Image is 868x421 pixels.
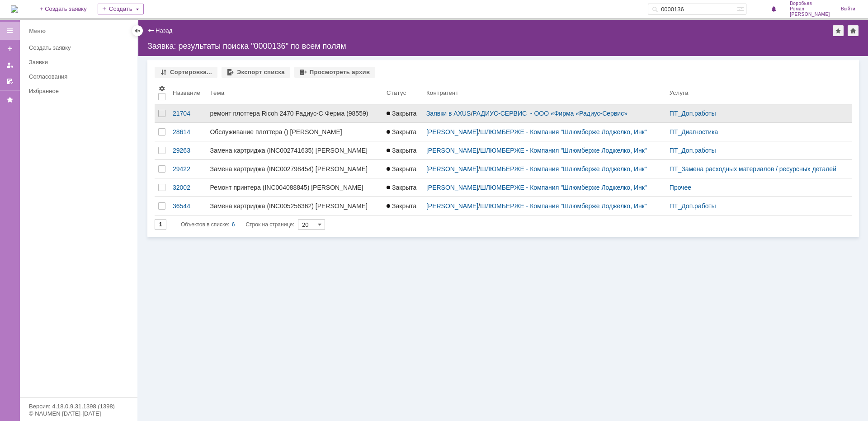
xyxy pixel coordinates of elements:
[169,178,206,196] a: 32002
[387,110,416,117] span: Закрыта
[156,27,172,34] a: Назад
[480,128,647,136] a: ШЛЮМБЕРЖЕ - Компания "Шлюмберже Лоджелко, Инк"
[426,110,471,117] a: Заявки в AXUS
[472,110,627,117] a: РАДИУС-СЕРВИС - ООО «Фирма «Радиус-Сервис»
[210,110,379,117] div: ремонт плоттера Ricoh 2470 Радиус-С Ферма (98559)
[181,221,229,228] span: Объектов в списке:
[210,89,224,96] div: Тема
[232,219,235,230] div: 6
[173,165,203,173] div: 29422
[169,81,206,104] th: Название
[383,104,423,122] a: Закрыта
[181,219,294,230] i: Строк на странице:
[790,1,830,6] span: Воробьев
[158,85,165,92] span: Настройки
[173,147,203,154] div: 29263
[426,165,662,173] div: /
[670,89,689,96] div: Услуга
[169,141,206,159] a: 29263
[206,123,383,141] a: Обслуживание плоттера () [PERSON_NAME]
[670,128,718,136] a: ПТ_Диагностика
[790,12,830,17] span: [PERSON_NAME]
[383,197,423,215] a: Закрыта
[147,42,859,51] div: Заявка: результаты поиска "0000136" по всем полям
[210,202,379,210] div: Замена картриджа (INC005256362) [PERSON_NAME]
[25,70,136,84] a: Согласования
[480,202,647,210] a: ШЛЮМБЕРЖЕ - Компания "Шлюмберже Лоджелко, Инк"
[670,202,716,210] a: ПТ_Доп.работы
[737,4,746,13] span: Расширенный поиск
[210,147,379,154] div: Замена картриджа (INC002741635) [PERSON_NAME]
[423,81,666,104] th: Контрагент
[426,202,662,210] div: /
[480,165,647,173] a: ШЛЮМБЕРЖЕ - Компания "Шлюмберже Лоджелко, Инк"
[206,104,383,122] a: ремонт плоттера Ricoh 2470 Радиус-С Ферма (98559)
[169,104,206,122] a: 21704
[670,110,716,117] a: ПТ_Доп.работы
[848,25,859,36] div: Сделать домашней страницей
[426,202,478,210] a: [PERSON_NAME]
[426,89,458,96] div: Контрагент
[206,141,383,159] a: Замена картриджа (INC002741635) [PERSON_NAME]
[29,59,132,65] div: Заявки
[426,165,478,173] a: [PERSON_NAME]
[426,184,478,191] a: [PERSON_NAME]
[29,73,132,80] div: Согласования
[426,147,478,154] a: [PERSON_NAME]
[29,88,122,94] div: Избранное
[387,184,416,191] span: Закрыта
[426,128,662,136] div: /
[206,160,383,178] a: Замена картриджа (INC002798454) [PERSON_NAME]
[387,128,416,136] span: Закрыта
[98,4,144,14] div: Создать
[29,26,46,37] div: Меню
[670,184,691,191] a: Прочее
[383,81,423,104] th: Статус
[670,165,836,173] a: ПТ_Замена расходных материалов / ресурсных деталей
[132,25,143,36] div: Скрыть меню
[387,147,416,154] span: Закрыта
[206,197,383,215] a: Замена картриджа (INC005256362) [PERSON_NAME]
[3,42,17,56] a: Создать заявку
[383,141,423,159] a: Закрыта
[426,184,662,191] div: /
[25,41,136,55] a: Создать заявку
[790,6,830,12] span: Роман
[206,178,383,196] a: Ремонт принтера (INC004088845) [PERSON_NAME]
[173,128,203,136] div: 28614
[173,89,200,96] div: Название
[480,184,647,191] a: ШЛЮМБЕРЖЕ - Компания "Шлюмберже Лоджелко, Инк"
[11,5,18,13] a: Перейти на домашнюю страницу
[210,128,379,136] div: Обслуживание плоттера () [PERSON_NAME]
[3,58,17,72] a: Мои заявки
[11,5,18,13] img: logo
[173,202,203,210] div: 36544
[210,184,379,191] div: Ремонт принтера (INC004088845) [PERSON_NAME]
[169,160,206,178] a: 29422
[833,25,844,36] div: Добавить в избранное
[426,128,478,136] a: [PERSON_NAME]
[25,55,136,69] a: Заявки
[383,123,423,141] a: Закрыта
[666,81,852,104] th: Услуга
[383,160,423,178] a: Закрыта
[3,74,17,89] a: Мои согласования
[480,147,647,154] a: ШЛЮМБЕРЖЕ - Компания "Шлюмберже Лоджелко, Инк"
[29,44,132,51] div: Создать заявку
[426,147,662,154] div: /
[173,110,203,117] div: 21704
[173,184,203,191] div: 32002
[387,165,416,173] span: Закрыта
[29,403,128,409] div: Версия: 4.18.0.9.31.1398 (1398)
[387,89,406,96] div: Статус
[169,197,206,215] a: 36544
[387,202,416,210] span: Закрыта
[206,81,383,104] th: Тема
[169,123,206,141] a: 28614
[210,165,379,173] div: Замена картриджа (INC002798454) [PERSON_NAME]
[670,147,716,154] a: ПТ_Доп.работы
[383,178,423,196] a: Закрыта
[426,110,662,117] div: /
[29,411,128,416] div: © NAUMEN [DATE]-[DATE]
